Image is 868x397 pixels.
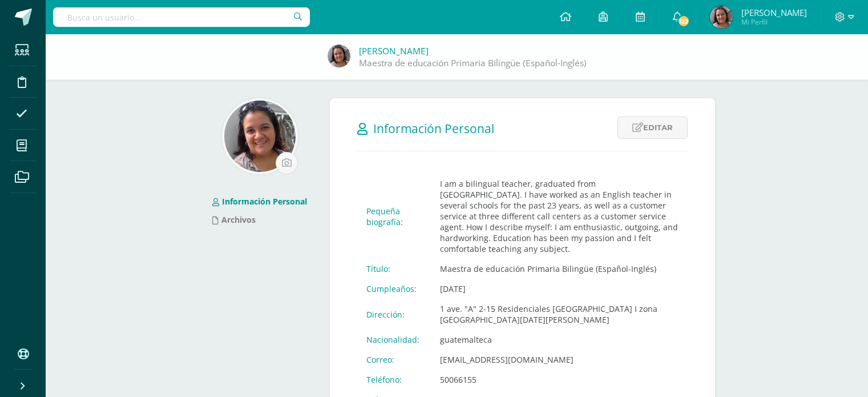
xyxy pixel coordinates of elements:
a: Maestra de educación Primaria Bilingüe (Español-Inglés) [359,57,587,69]
td: Cumpleaños: [357,279,431,299]
a: Archivos [212,214,256,225]
td: Nacionalidad: [357,330,431,350]
span: [PERSON_NAME] [741,7,807,18]
td: Maestra de educación Primaria Bilingüe (Español-Inglés) [431,259,688,279]
a: Información Personal [212,196,307,207]
img: 066e979071ea18f9c4515e0abac91b39.png [328,45,350,67]
td: [DATE] [431,279,688,299]
span: 122 [677,15,690,27]
td: Pequeña biografía: [357,174,431,259]
td: Teléfono: [357,370,431,390]
span: Mi Perfil [741,17,807,27]
input: Busca un usuario... [53,7,310,27]
td: I am a bilingual teacher, graduated from [GEOGRAPHIC_DATA]. I have worked as an English teacher i... [431,174,688,259]
td: Correo: [357,350,431,370]
span: Información Personal [373,121,494,137]
img: a04270b796aa1e069e79dc26dbcf96db.png [224,101,296,172]
td: Dirección: [357,299,431,330]
img: 066e979071ea18f9c4515e0abac91b39.png [710,6,733,29]
td: guatemalteca [431,330,688,350]
a: [PERSON_NAME] [359,45,429,57]
td: [EMAIL_ADDRESS][DOMAIN_NAME] [431,350,688,370]
td: 50066155 [431,370,688,390]
td: Título: [357,259,431,279]
td: 1 ave. "A" 2-15 Residenciales [GEOGRAPHIC_DATA] I zona [GEOGRAPHIC_DATA][DATE][PERSON_NAME] [431,299,688,330]
a: Editar [617,117,688,139]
